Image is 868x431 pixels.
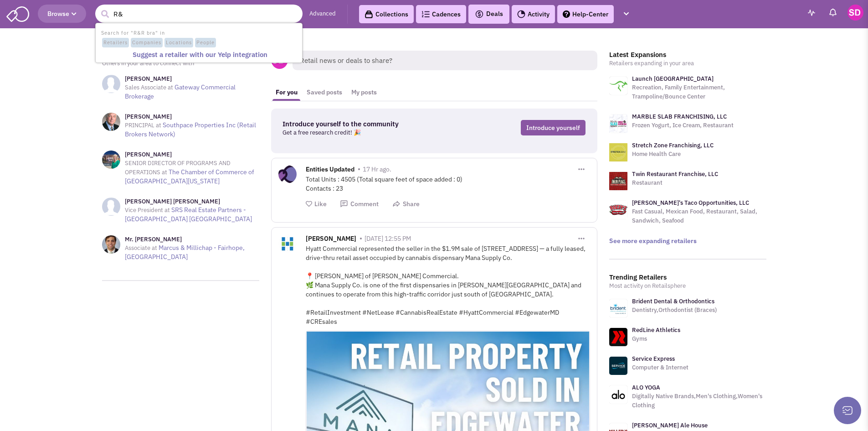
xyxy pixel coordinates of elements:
[131,38,163,48] span: Companies
[293,51,597,70] span: Retail news or deals to share?
[309,10,336,18] a: Advanced
[314,200,327,208] span: Like
[517,10,525,18] img: Activity.png
[521,120,586,135] a: Introduce yourself
[306,165,354,176] span: Entities Updated
[632,355,675,363] a: Service Express
[609,281,766,291] p: Most activity on Retailsphere
[632,326,680,334] a: RedLine Athletics
[557,5,614,23] a: Help-Center
[125,206,252,223] a: SRS Real Estate Partners - [GEOGRAPHIC_DATA] [GEOGRAPHIC_DATA]
[99,49,301,61] a: Suggest a retailer with our Yelp integration
[609,172,627,190] img: logo
[632,83,766,101] p: Recreation, Family Entertainment, Trampoline/Bounce Center
[95,5,303,23] input: Search
[847,5,863,21] img: Stephen Dendy
[125,168,254,185] a: The Chamber of Commerce of [GEOGRAPHIC_DATA][US_STATE]
[609,59,766,68] p: Retailers expanding in your area
[125,75,259,83] h3: [PERSON_NAME]
[306,175,590,193] div: Total Units : 4505 (Total square feet of space added : 0) Contacts : 23
[365,234,411,243] span: [DATE] 12:55 PM
[563,10,570,18] img: help.png
[125,244,245,261] a: Marcus & Millichap - Fairhope, [GEOGRAPHIC_DATA]
[282,120,455,128] h3: Introduce yourself to the community
[609,385,627,404] img: www.aloyoga.com
[421,11,430,17] img: Cadences_logo.png
[164,38,193,48] span: Locations
[125,244,157,252] span: Associate at
[125,83,173,91] span: Sales Associate at
[125,235,259,244] h3: Mr. [PERSON_NAME]
[416,5,466,23] a: Cadences
[609,237,697,245] a: See more expanding retailers
[365,10,373,19] img: icon-collection-lavender-black.svg
[632,363,688,372] p: Computer & Internet
[347,84,381,101] a: My posts
[632,384,660,391] a: ALO YOGA
[609,273,766,281] h3: Trending Retailers
[125,197,259,206] h3: [PERSON_NAME] [PERSON_NAME]
[632,178,718,187] p: Restaurant
[632,199,749,207] a: [PERSON_NAME]'s Taco Opportunities, LLC
[632,150,714,159] p: Home Health Care
[632,297,714,305] a: Brident Dental & Orthodontics
[475,10,503,18] span: Deals
[125,151,259,159] h3: [PERSON_NAME]
[472,8,506,20] button: Deals
[632,113,727,120] a: MARBLE SLAB FRANCHISING, LLC
[632,421,708,429] a: [PERSON_NAME] Ale House
[195,38,216,48] span: People
[125,206,170,214] span: Vice President at
[512,5,555,23] a: Activity
[475,9,484,20] img: icon-deals.svg
[632,141,714,149] a: Stretch Zone Franchising, LLC
[125,113,259,121] h3: [PERSON_NAME]
[282,128,455,137] p: Get a free research credit! 🎉
[632,306,717,315] p: Dentistry,Orthodontist (Braces)
[609,143,627,161] img: logo
[609,77,627,95] img: logo
[306,244,590,326] div: Hyatt Commercial represented the seller in the $1.9M sale of [STREET_ADDRESS] — a fully leased, d...
[363,165,391,173] span: 17 Hr ago.
[306,200,327,208] button: Like
[632,75,714,83] a: Launch [GEOGRAPHIC_DATA]
[125,83,236,100] a: Gateway Commercial Brokerage
[102,75,120,93] img: NoImageAvailable1.jpg
[632,121,734,130] p: Frozen Yogurt, Ice Cream, Restaurant
[6,5,29,22] img: SmartAdmin
[609,114,627,133] img: logo
[102,197,120,216] img: NoImageAvailable1.jpg
[340,200,379,208] button: Comment
[133,50,267,59] b: Suggest a retailer with our Yelp integration
[102,59,259,68] p: Others in your area to connect with
[306,234,356,245] span: [PERSON_NAME]
[125,121,256,138] a: Southpace Properties Inc (Retail Brokers Network)
[392,200,420,208] button: Share
[302,84,347,101] a: Saved posts
[271,84,302,101] a: For you
[632,207,766,225] p: Fast Casual, Mexican Food, Restaurant, Salad, Sandwich, Seafood
[47,10,77,18] span: Browse
[38,5,86,23] button: Browse
[609,51,766,59] h3: Latest Expansions
[125,121,161,129] span: PRINCIPAL at
[632,170,718,178] a: Twin Restaurant Franchise, LLC
[125,159,231,176] span: SENIOR DIRECTOR OF PROGRAMS AND OPERATIONS at
[102,38,129,48] span: Retailers
[97,27,301,48] li: Search for "R&R bra" in
[609,201,627,219] img: logo
[632,334,680,343] p: Gyms
[359,5,414,23] a: Collections
[632,392,766,410] p: Digitally Native Brands,Men's Clothing,Women's Clothing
